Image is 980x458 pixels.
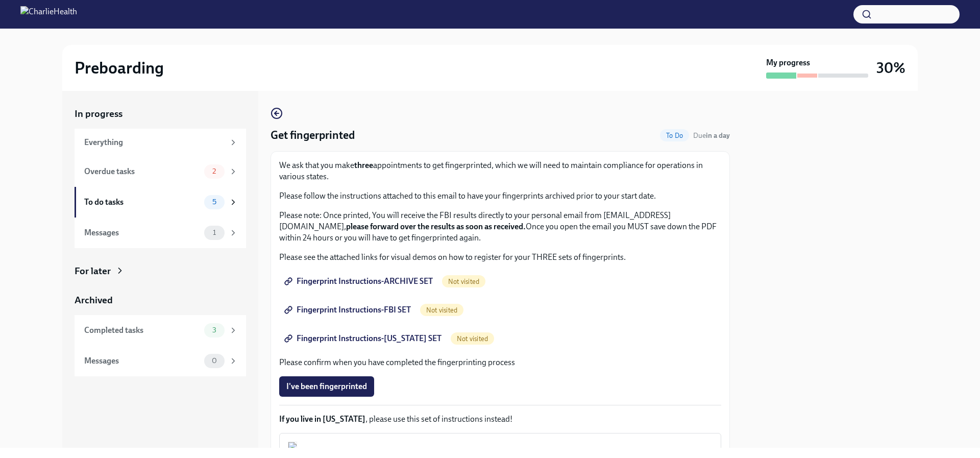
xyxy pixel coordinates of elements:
span: 1 [207,229,222,236]
a: Overdue tasks2 [75,156,246,187]
strong: please forward over the results as soon as received. [346,222,526,231]
a: Fingerprint Instructions-ARCHIVE SET [279,271,440,292]
span: Not visited [451,335,494,343]
span: Fingerprint Instructions-FBI SET [286,305,411,315]
h2: Preboarding [75,58,164,78]
span: I've been fingerprinted [286,381,367,392]
span: To Do [660,132,689,139]
p: Please follow the instructions attached to this email to have your fingerprints archived prior to... [279,190,721,202]
div: Completed tasks [84,325,200,336]
strong: If you live in [US_STATE] [279,414,365,424]
img: CharlieHealth [20,6,77,22]
a: Completed tasks3 [75,315,246,346]
h4: Get fingerprinted [271,128,355,143]
div: Everything [84,137,225,148]
a: Messages0 [75,346,246,376]
span: 2 [206,167,222,175]
strong: three [354,160,373,170]
span: Not visited [420,306,463,314]
span: 3 [206,326,223,334]
div: To do tasks [84,197,200,208]
a: In progress [75,107,246,120]
a: For later [75,264,246,278]
p: , please use this set of instructions instead! [279,414,721,425]
span: 5 [206,198,223,206]
span: Fingerprint Instructions-[US_STATE] SET [286,333,442,344]
strong: in a day [706,131,730,140]
strong: My progress [766,57,810,68]
span: Fingerprint Instructions-ARCHIVE SET [286,276,433,286]
span: August 22nd, 2025 08:00 [693,131,730,140]
span: 0 [206,357,223,365]
p: We ask that you make appointments to get fingerprinted, which we will need to maintain compliance... [279,160,721,182]
div: For later [75,264,111,278]
div: Messages [84,227,200,238]
a: Fingerprint Instructions-FBI SET [279,300,418,320]
div: Messages [84,355,200,367]
a: Everything [75,129,246,156]
a: Archived [75,294,246,307]
a: Messages1 [75,218,246,248]
button: I've been fingerprinted [279,376,374,397]
p: Please confirm when you have completed the fingerprinting process [279,357,721,368]
a: Fingerprint Instructions-[US_STATE] SET [279,328,449,349]
h3: 30% [876,59,905,77]
div: Overdue tasks [84,166,200,177]
p: Please see the attached links for visual demos on how to register for your THREE sets of fingerpr... [279,252,721,263]
span: Not visited [442,278,485,285]
p: Please note: Once printed, You will receive the FBI results directly to your personal email from ... [279,210,721,244]
span: Due [693,131,730,140]
a: To do tasks5 [75,187,246,218]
